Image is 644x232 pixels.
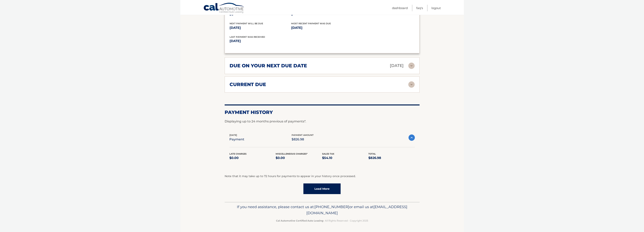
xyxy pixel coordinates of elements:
[431,5,441,11] a: Logout
[322,155,369,161] p: $54.10
[230,38,322,44] p: [DATE]
[409,134,415,141] img: accordion-active.svg
[291,25,353,31] p: [DATE]
[227,219,417,223] p: - All Rights Reserved - Copyright 2025
[230,22,263,25] span: Next Payment will be due
[225,174,420,179] p: Note that it may take up to 72 hours for payments to appear in your history once processed.
[276,152,308,155] span: Miscelleneous Charges*
[229,137,244,142] p: payment
[303,183,341,194] a: Load More
[229,152,246,155] span: Late Charges
[227,204,417,216] p: If you need assistance, please contact us at: or email us at
[368,155,415,161] p: $826.98
[408,81,415,88] img: accordion-rest.svg
[230,63,307,69] h2: due on your next due date
[292,137,314,142] p: $826.98
[230,82,266,87] h2: current due
[322,152,334,155] span: Sales Tax
[276,219,323,222] strong: Cal Automotive Certified Auto Leasing
[230,36,265,38] span: Last Payment was received
[225,119,420,124] p: Displaying up to 24 months previous of payments*.
[392,5,408,11] a: Dashboard
[230,25,291,31] p: [DATE]
[416,5,423,11] a: FAQ's
[229,134,237,136] span: [DATE]
[203,3,245,14] a: Cal Automotive
[314,205,349,209] span: [PHONE_NUMBER]
[368,152,376,155] span: Total
[229,155,276,161] p: $0.00
[390,62,404,69] p: [DATE]
[292,134,314,136] span: payment amount
[276,155,322,161] p: $0.00
[408,63,415,69] img: accordion-rest.svg
[225,109,420,115] h2: Payment History
[291,22,331,25] span: Most Recent Payment Was Due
